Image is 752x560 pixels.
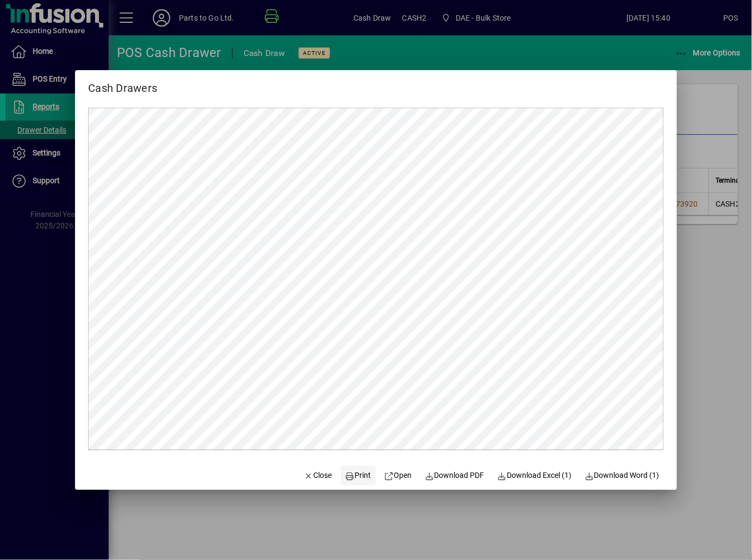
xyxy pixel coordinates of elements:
[498,470,572,481] span: Download Excel (1)
[580,466,664,486] button: Download Word (1)
[300,466,337,486] button: Close
[384,470,412,481] span: Open
[75,70,170,97] h2: Cash Drawers
[493,466,576,486] button: Download Excel (1)
[304,470,332,481] span: Close
[420,466,489,486] a: Download PDF
[341,466,376,486] button: Print
[585,470,660,481] span: Download Word (1)
[380,466,417,486] a: Open
[345,470,371,481] span: Print
[425,470,484,481] span: Download PDF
